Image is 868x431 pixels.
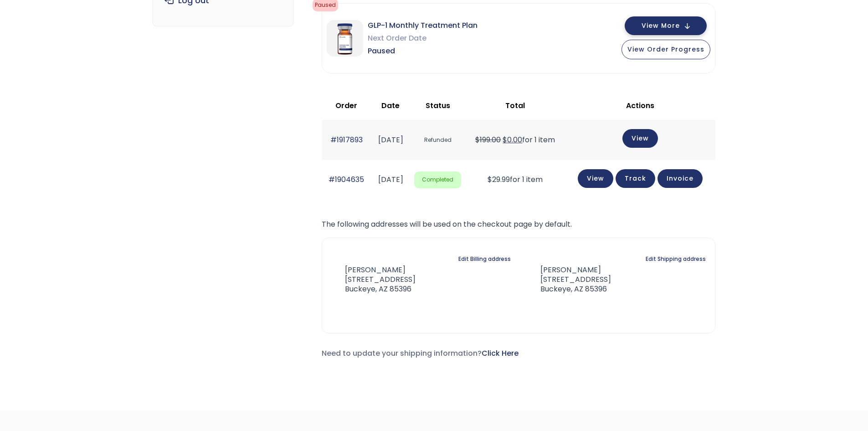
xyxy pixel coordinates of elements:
a: #1904635 [329,174,364,185]
a: View [622,129,658,148]
span: Date [381,100,400,111]
span: 29.99 [488,174,510,185]
span: Completed [414,171,461,188]
a: Edit Shipping address [646,253,706,265]
a: Invoice [657,169,703,188]
img: GLP-1 Monthly Treatment Plan [327,20,363,57]
a: Click Here [482,348,519,358]
span: View More [642,23,680,29]
p: The following addresses will be used on the checkout page by default. [322,218,715,231]
span: Total [505,100,525,111]
a: View [578,169,613,188]
span: $ [503,135,507,145]
span: Order [335,100,357,111]
a: Edit Billing address [458,253,511,265]
span: View Order Progress [627,45,704,54]
time: [DATE] [378,135,403,145]
span: Status [426,100,450,111]
button: View Order Progress [621,40,710,59]
span: GLP-1 Monthly Treatment Plan [368,19,478,32]
address: [PERSON_NAME] [STREET_ADDRESS] Buckeye, AZ 85396 [331,265,416,294]
del: $199.00 [475,135,501,145]
span: $ [488,174,492,185]
address: [PERSON_NAME] [STREET_ADDRESS] Buckeye, AZ 85396 [526,265,611,294]
span: Next Order Date [368,32,478,45]
button: View More [625,16,707,35]
span: Actions [626,100,654,111]
span: Paused [368,45,478,57]
span: Refunded [414,132,461,149]
span: Need to update your shipping information? [322,348,519,358]
td: for 1 item [466,120,565,160]
time: [DATE] [378,174,403,185]
a: #1917893 [330,135,363,145]
td: for 1 item [466,160,565,200]
a: Track [616,169,655,188]
span: 0.00 [503,135,522,145]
